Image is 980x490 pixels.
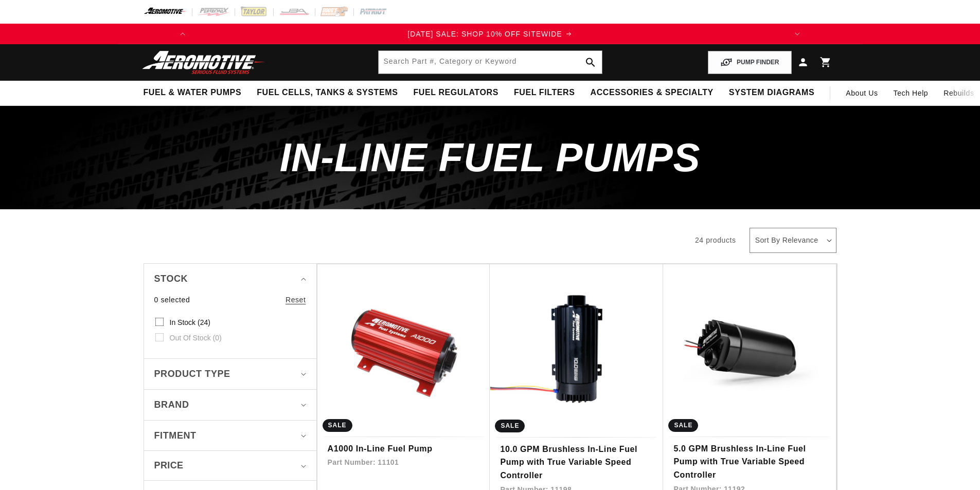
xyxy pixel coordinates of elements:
[280,135,701,180] span: In-Line Fuel Pumps
[154,451,306,480] summary: Price
[506,81,583,105] summary: Fuel Filters
[170,318,210,327] span: In stock (24)
[144,87,242,98] span: Fuel & Water Pumps
[407,30,562,38] span: [DATE] SALE: SHOP 10% OFF SITEWIDE
[583,81,721,105] summary: Accessories & Specialty
[708,51,791,74] button: PUMP FINDER
[328,442,480,456] a: A1000 In-Line Fuel Pump
[193,28,787,40] a: [DATE] SALE: SHOP 10% OFF SITEWIDE
[943,87,974,99] span: Rebuilds
[695,236,736,244] span: 24 products
[154,264,306,294] summary: Stock (0 selected)
[154,271,188,286] span: Stock
[154,294,190,305] span: 0 selected
[514,87,575,98] span: Fuel Filters
[591,87,714,98] span: Accessories & Specialty
[729,87,814,98] span: System Diagrams
[787,24,808,44] button: Translation missing: en.sections.announcements.next_announcement
[286,294,306,305] a: Reset
[118,24,863,44] slideshow-component: Translation missing: en.sections.announcements.announcement_bar
[886,81,936,105] summary: Tech Help
[579,51,602,74] button: search button
[170,333,222,342] span: Out of stock (0)
[379,51,602,74] input: Search by Part Number, Category or Keyword
[838,81,885,105] a: About Us
[894,87,929,99] span: Tech Help
[673,442,826,482] a: 5.0 GPM Brushless In-Line Fuel Pump with True Variable Speed Controller
[413,87,498,98] span: Fuel Regulators
[154,390,306,420] summary: Brand (0 selected)
[249,81,405,105] summary: Fuel Cells, Tanks & Systems
[154,421,306,451] summary: Fitment (0 selected)
[193,28,787,40] div: Announcement
[154,397,189,412] span: Brand
[193,28,787,40] div: 1 of 3
[846,89,878,97] span: About Us
[172,24,193,44] button: Translation missing: en.sections.announcements.previous_announcement
[154,359,306,389] summary: Product type (0 selected)
[136,81,250,105] summary: Fuel & Water Pumps
[154,459,184,473] span: Price
[500,443,653,482] a: 10.0 GPM Brushless In-Line Fuel Pump with True Variable Speed Controller
[139,50,268,75] img: Aeromotive
[721,81,822,105] summary: System Diagrams
[257,87,398,98] span: Fuel Cells, Tanks & Systems
[405,81,506,105] summary: Fuel Regulators
[154,367,230,382] span: Product type
[154,428,197,443] span: Fitment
